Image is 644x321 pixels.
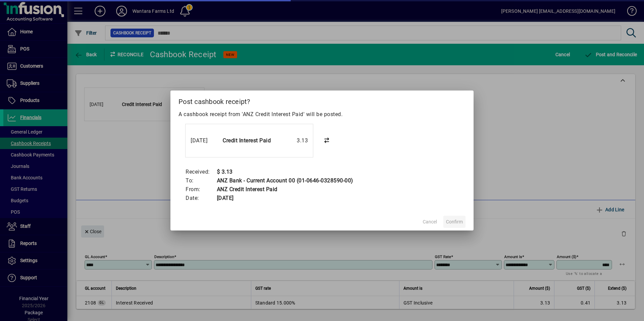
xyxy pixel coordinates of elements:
div: [DATE] [191,137,218,145]
h2: Post cashbook receipt? [170,91,474,110]
div: 3.13 [274,137,308,145]
td: To: [185,176,217,185]
td: ANZ Bank - Current Account 00 (01-0646-0328590-00) [217,176,353,185]
td: From: [185,185,217,194]
td: Date: [185,194,217,203]
td: ANZ Credit Interest Paid [217,185,353,194]
td: Received: [185,168,217,176]
strong: Credit Interest Paid [223,137,271,144]
p: A cashbook receipt from 'ANZ Credit Interest Paid' will be posted. [179,110,465,118]
td: [DATE] [217,194,353,203]
td: $ 3.13 [217,168,353,176]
